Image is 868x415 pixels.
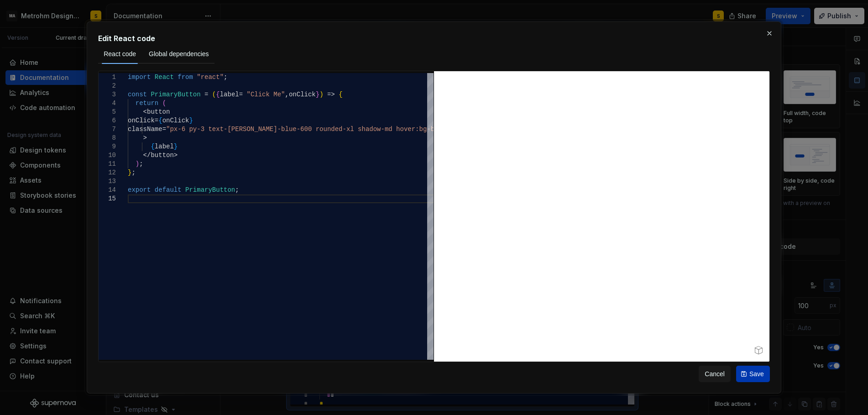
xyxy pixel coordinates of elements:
[99,116,116,125] div: 6
[699,366,731,382] button: Cancel
[98,33,770,44] h2: Edit React code
[149,49,209,58] span: Global dependencies
[285,91,289,98] span: ,
[136,100,158,107] span: return
[158,117,162,124] span: {
[99,134,116,142] div: 8
[136,160,139,168] span: )
[139,160,143,168] span: ;
[143,44,214,63] div: Global dependencies
[239,91,243,98] span: =
[143,152,151,159] span: </
[99,186,116,194] div: 14
[98,46,141,62] button: React code
[189,117,193,124] span: }
[162,117,189,124] span: onClick
[99,90,116,99] div: 3
[212,91,216,98] span: (
[128,91,147,98] span: const
[155,186,182,194] span: default
[143,46,214,62] button: Global dependencies
[99,108,116,116] div: 5
[377,126,569,133] span: w-md hover:bg-blue-700 active:scale-95 transition-
[99,194,116,203] div: 15
[736,366,770,382] button: Save
[162,126,166,133] span: =
[143,134,147,142] span: >
[235,186,239,194] span: ;
[99,151,116,160] div: 10
[147,108,170,116] span: button
[174,143,178,150] span: }
[99,82,116,90] div: 2
[204,91,208,98] span: =
[128,126,162,133] span: className
[104,49,136,58] span: React code
[128,186,151,194] span: export
[339,91,342,98] span: {
[749,369,764,378] span: Save
[327,91,335,98] span: =>
[99,99,116,108] div: 4
[247,91,285,98] span: "Click Me"
[151,91,201,98] span: PrimaryButton
[316,91,319,98] span: }
[99,177,116,186] div: 13
[155,117,158,124] span: =
[224,74,227,81] span: ;
[99,142,116,151] div: 9
[289,91,316,98] span: onClick
[155,143,174,150] span: label
[98,44,141,63] div: React code
[751,343,766,358] div: Open in CodeSandbox
[151,152,174,159] span: button
[99,160,116,168] div: 11
[132,169,136,176] span: ;
[216,91,220,98] span: {
[155,74,174,81] span: React
[128,169,131,176] span: }
[151,143,155,150] span: {
[319,91,323,98] span: )
[128,117,155,124] span: onClick
[197,74,224,81] span: "react"
[220,91,239,98] span: label
[705,369,725,378] span: Cancel
[185,186,235,194] span: PrimaryButton
[99,73,116,82] div: 1
[178,74,193,81] span: from
[128,74,151,81] span: import
[174,152,178,159] span: >
[166,126,377,133] span: "px-6 py-3 text-[PERSON_NAME]-blue-600 rounded-xl shado
[99,125,116,134] div: 7
[99,168,116,177] div: 12
[162,100,166,107] span: (
[143,108,147,116] span: <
